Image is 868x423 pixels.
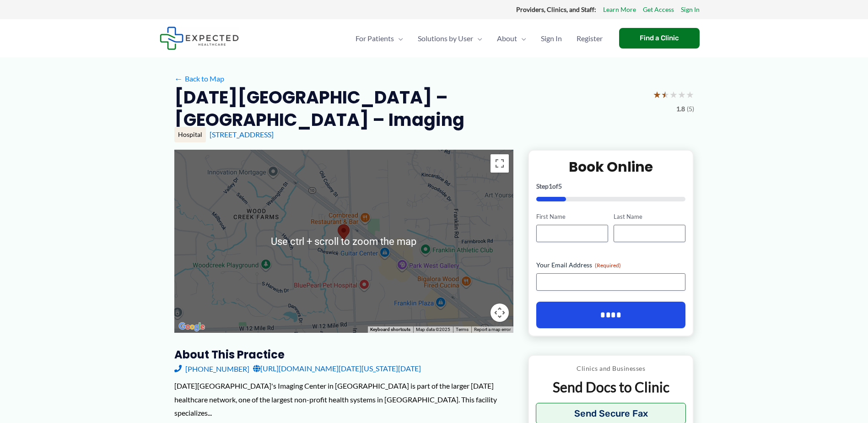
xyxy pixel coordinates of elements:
a: Solutions by UserMenu Toggle [410,22,490,54]
strong: Providers, Clinics, and Staff: [516,5,596,13]
h2: [DATE][GEOGRAPHIC_DATA] – [GEOGRAPHIC_DATA] – Imaging [174,86,646,131]
label: Last Name [614,212,685,221]
a: [STREET_ADDRESS] [210,130,274,139]
span: ★ [661,86,669,103]
button: Map camera controls [491,304,509,322]
a: [PHONE_NUMBER] [174,362,249,375]
span: (5) [687,103,694,115]
span: Menu Toggle [473,22,482,54]
a: Sign In [534,22,569,54]
p: Clinics and Businesses [536,363,686,374]
label: Your Email Address [536,260,686,270]
span: ★ [678,86,686,103]
span: For Patients [356,22,394,54]
a: Learn More [603,4,636,16]
span: Register [577,22,603,54]
span: 5 [558,182,562,190]
div: Hospital [174,127,206,142]
span: Map data ©2025 [416,327,450,332]
img: Expected Healthcare Logo - side, dark font, small [160,27,239,50]
h2: Book Online [536,158,686,176]
span: 1.8 [676,103,685,115]
span: Menu Toggle [394,22,403,54]
nav: Primary Site Navigation [348,22,610,54]
span: ★ [653,86,661,103]
div: [DATE][GEOGRAPHIC_DATA]'s Imaging Center in [GEOGRAPHIC_DATA] is part of the larger [DATE] health... [174,379,513,420]
span: ★ [669,86,678,103]
span: Sign In [541,22,562,54]
a: Report a map error [474,327,511,332]
button: Keyboard shortcuts [370,326,410,333]
span: ★ [686,86,694,103]
a: Sign In [681,4,700,16]
a: Register [569,22,610,54]
a: ←Back to Map [174,72,224,86]
a: For PatientsMenu Toggle [348,22,410,54]
span: 1 [549,182,552,190]
h3: About this practice [174,347,513,362]
span: About [497,22,517,54]
img: Google [177,321,207,333]
button: Toggle fullscreen view [491,154,509,173]
span: Menu Toggle [517,22,526,54]
a: AboutMenu Toggle [490,22,534,54]
label: First Name [536,212,608,221]
a: [URL][DOMAIN_NAME][DATE][US_STATE][DATE] [253,362,421,375]
span: Solutions by User [418,22,473,54]
a: Get Access [643,4,674,16]
p: Step of [536,183,686,190]
a: Terms (opens in new tab) [456,327,469,332]
a: Open this area in Google Maps (opens a new window) [177,321,207,333]
a: Find a Clinic [619,28,700,49]
span: ← [174,74,183,83]
p: Send Docs to Clinic [536,378,686,396]
span: (Required) [595,262,621,269]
